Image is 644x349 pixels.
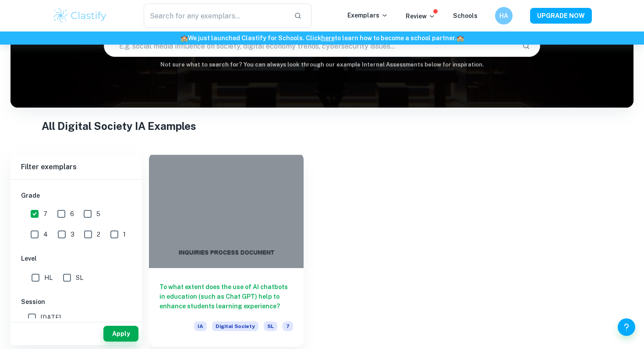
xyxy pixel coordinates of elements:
[530,8,592,24] button: UPGRADE NOW
[11,155,142,179] h6: Filter exemplars
[21,191,131,200] h6: Grade
[42,118,602,134] h1: All Digital Society IA Examples
[21,297,131,307] h6: Session
[264,321,277,331] span: SL
[618,318,635,336] button: Help and Feedback
[149,155,304,349] a: To what extent does the use of AI chatbots in education (such as Chat GPT) help to enhance studen...
[456,35,464,42] span: 🏫
[21,254,131,263] h6: Level
[159,282,293,311] h6: To what extent does the use of AI chatbots in education (such as Chat GPT) help to enhance studen...
[52,7,108,24] img: Clastify logo
[283,321,293,331] span: 7
[44,273,53,283] span: HL
[495,7,513,24] button: HA
[97,230,100,239] span: 2
[43,230,48,239] span: 4
[453,12,478,19] a: Schools
[11,60,633,69] h6: Not sure what to search for? You can always look through our example Internal Assessments below f...
[123,230,126,239] span: 1
[212,321,258,331] span: Digital Society
[347,10,388,20] p: Exemplars
[43,209,47,219] span: 7
[71,230,74,239] span: 3
[96,209,100,219] span: 5
[41,313,61,322] span: [DATE]
[76,273,83,283] span: SL
[144,3,287,28] input: Search for any exemplars...
[103,326,138,342] button: Apply
[321,35,335,42] a: here
[2,33,642,43] h6: We just launched Clastify for Schools. Click to learn how to become a school partner.
[406,11,435,21] p: Review
[70,209,74,219] span: 6
[499,11,509,21] h6: HA
[104,34,515,58] input: E.g. social media influence on society, digital economy trends, cybersecurity issues...
[519,38,534,53] button: Search
[194,321,207,331] span: IA
[180,35,188,42] span: 🏫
